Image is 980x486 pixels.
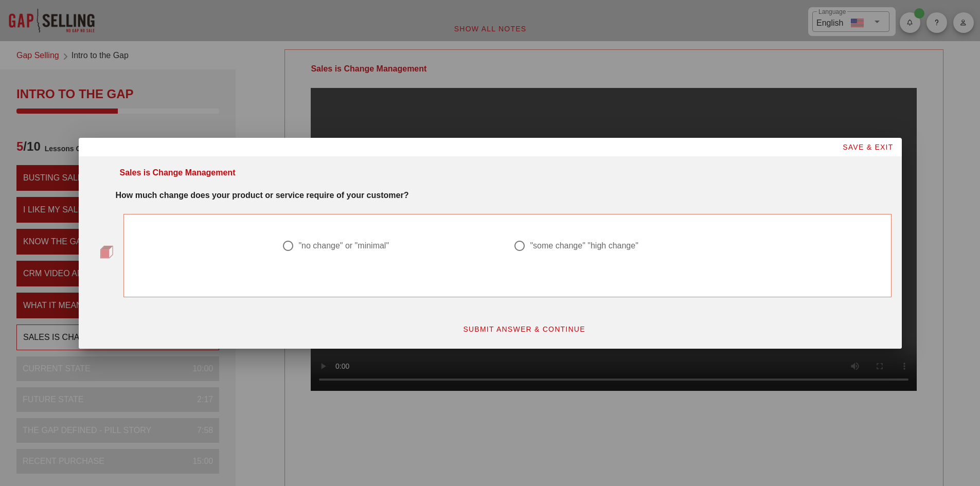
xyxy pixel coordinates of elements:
[454,320,594,338] button: SUBMIT ANSWER & CONTINUE
[100,245,113,259] img: question-bullet.png
[120,167,236,179] div: Sales is Change Management
[462,325,585,333] span: SUBMIT ANSWER & CONTINUE
[834,138,902,156] button: SAVE & EXIT
[842,143,894,151] span: SAVE & EXIT
[530,241,638,251] div: "some change" "high change"
[298,241,389,251] div: "no change" or "minimal"
[116,191,409,200] strong: How much change does your product or service require of your customer?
